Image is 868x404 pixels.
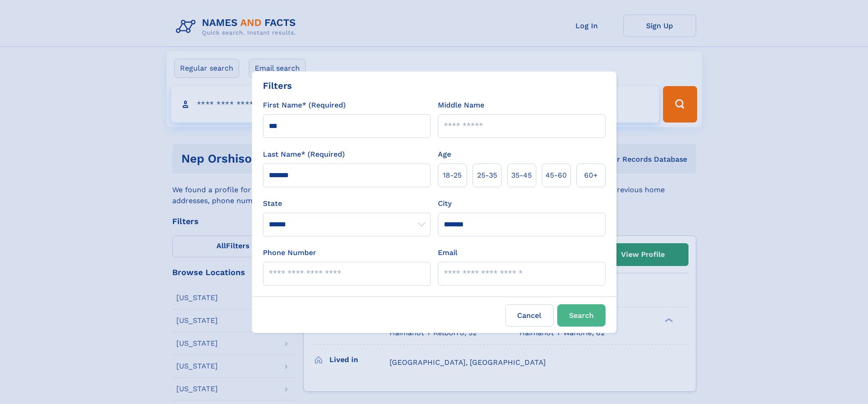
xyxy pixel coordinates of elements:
div: Filters [263,79,292,92]
button: Search [557,304,606,327]
label: City [438,198,452,209]
label: Last Name* (Required) [263,149,345,160]
span: 18‑25 [443,170,462,181]
label: First Name* (Required) [263,100,346,111]
span: 45‑60 [545,170,567,181]
label: Email [438,247,457,258]
span: 60+ [584,170,598,181]
label: Cancel [505,304,554,327]
label: State [263,198,431,209]
label: Middle Name [438,100,484,111]
label: Phone Number [263,247,316,258]
span: 35‑45 [511,170,532,181]
label: Age [438,149,451,160]
span: 25‑35 [477,170,497,181]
